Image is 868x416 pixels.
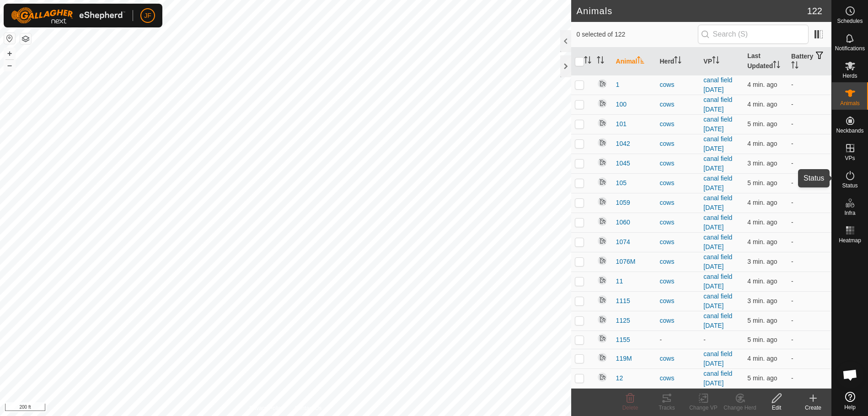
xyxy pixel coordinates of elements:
div: cows [659,218,696,227]
span: 105 [616,178,627,188]
span: Oct 8, 2025, 6:07 AM [747,336,777,343]
div: Open chat [836,361,864,389]
p-sorticon: Activate to sort [597,58,604,65]
td: - [788,232,831,252]
div: cows [659,178,696,188]
span: Oct 8, 2025, 6:07 AM [747,277,777,285]
span: Oct 8, 2025, 6:06 AM [747,179,777,187]
span: 1155 [616,335,630,345]
div: cows [659,139,696,149]
a: canal field [DATE] [703,273,732,290]
img: returning off [597,176,608,187]
td: - [788,252,831,272]
div: Create [795,404,831,412]
div: cows [659,277,696,286]
img: returning off [597,372,608,383]
th: VP [700,48,744,75]
span: 1060 [616,218,630,227]
td: - [788,311,831,331]
input: Search (S) [698,25,809,44]
span: Oct 8, 2025, 6:06 AM [747,374,777,382]
span: 12 [616,373,623,383]
img: returning off [597,117,608,128]
span: 1125 [616,316,630,325]
span: 1 [616,80,620,90]
td: - [788,173,831,193]
span: Oct 8, 2025, 6:07 AM [747,101,777,108]
span: Notifications [835,46,865,51]
td: - [788,193,831,213]
a: canal field [DATE] [703,194,732,211]
img: returning off [597,314,608,325]
span: Delete [622,405,638,411]
div: cows [659,80,696,90]
h2: Animals [577,5,807,16]
span: 1074 [616,237,630,247]
div: cows [659,373,696,383]
img: returning off [597,137,608,148]
span: Infra [844,210,855,216]
div: cows [659,159,696,168]
a: Privacy Policy [249,404,284,412]
span: Heatmap [839,238,861,243]
img: returning off [597,352,608,363]
a: canal field [DATE] [703,76,732,93]
span: Oct 8, 2025, 6:07 AM [747,81,777,88]
div: cows [659,198,696,208]
td: - [788,388,831,408]
span: Oct 8, 2025, 6:08 AM [747,258,777,265]
a: canal field [DATE] [703,214,732,231]
span: 1059 [616,198,630,208]
td: - [788,272,831,291]
span: 122 [807,4,822,18]
td: - [788,213,831,232]
span: Help [844,405,856,410]
td: - [788,75,831,95]
td: - [788,368,831,388]
span: 119M [616,354,632,363]
span: Oct 8, 2025, 6:07 AM [747,199,777,206]
td: - [788,134,831,154]
th: Animal [612,48,656,75]
p-sorticon: Activate to sort [791,63,798,70]
p-sorticon: Activate to sort [584,58,591,65]
a: canal field [DATE] [703,350,732,367]
div: Edit [758,404,795,412]
div: cows [659,316,696,325]
span: Oct 8, 2025, 6:07 AM [747,219,777,226]
span: Oct 8, 2025, 6:07 AM [747,355,777,362]
th: Last Updated [744,48,788,75]
span: Neckbands [836,128,863,133]
p-sorticon: Activate to sort [712,58,719,65]
img: returning off [597,216,608,227]
button: + [4,48,15,59]
span: Oct 8, 2025, 6:06 AM [747,317,777,324]
span: JF [144,11,151,21]
a: canal field [DATE] [703,116,732,133]
span: 0 selected of 122 [577,30,698,39]
span: Oct 8, 2025, 6:08 AM [747,297,777,304]
a: canal field [DATE] [703,234,732,251]
button: Reset Map [4,33,15,44]
div: cows [659,296,696,306]
img: returning off [597,157,608,168]
td: - [788,331,831,349]
td: - [788,291,831,311]
a: canal field [DATE] [703,370,732,387]
img: Gallagher Logo [11,7,125,24]
span: VPs [845,155,855,161]
td: - [788,154,831,173]
img: returning off [597,294,608,305]
div: cows [659,257,696,267]
app-display-virtual-paddock-transition: - [703,336,706,343]
span: Animals [840,101,860,106]
img: returning off [597,78,608,89]
a: canal field [DATE] [703,293,732,309]
a: canal field [DATE] [703,96,732,113]
span: 1115 [616,296,630,306]
button: – [4,60,15,71]
td: - [788,114,831,134]
img: returning off [597,275,608,286]
a: Help [832,388,868,414]
span: 11 [616,277,623,286]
